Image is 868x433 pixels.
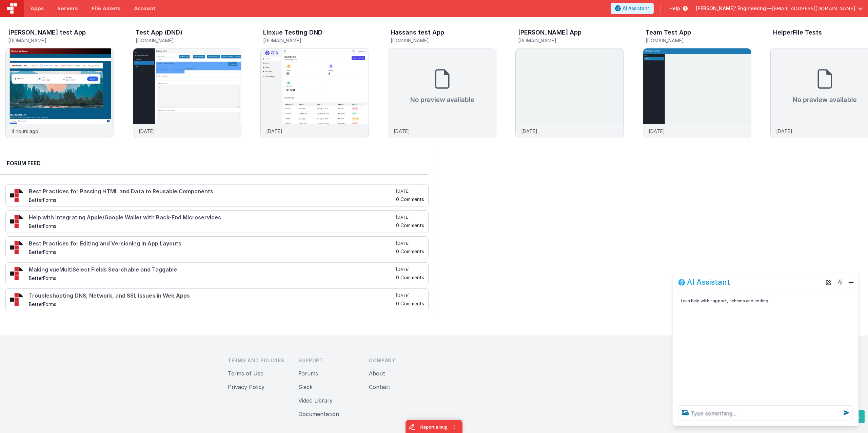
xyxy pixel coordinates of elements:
h5: BetterForms [29,197,395,202]
button: Slack [298,383,313,391]
a: Troubleshooting DNS, Network, and SSL Issues in Web Apps BetterForms [DATE] 0 Comments [5,288,429,311]
h5: BetterForms [29,223,395,229]
a: Help with integrating Apple/Google Wallet with Back-End Microservices BetterForms [DATE] 0 Comments [5,210,429,233]
span: Apps [31,5,44,12]
h3: Linxue Testing DND [263,29,322,36]
h5: 0 Comments [396,249,424,254]
h3: [PERSON_NAME] test App [8,29,86,36]
h5: [DOMAIN_NAME] [263,38,369,43]
span: [EMAIL_ADDRESS][DOMAIN_NAME] [772,5,855,12]
h5: 0 Comments [396,197,424,202]
h4: Troubleshooting DNS, Network, and SSL Issues in Web Apps [29,293,395,299]
button: [PERSON_NAME]' Engineering — [EMAIL_ADDRESS][DOMAIN_NAME] [696,5,863,12]
a: Terms of Use [228,370,263,377]
h5: BetterForms [29,302,395,307]
h5: 0 Comments [396,301,424,306]
h3: [PERSON_NAME] App [518,29,581,36]
button: Toggle Pin [835,277,845,287]
h5: [DOMAIN_NAME] [391,38,496,43]
button: AI Assistant [611,3,654,14]
a: Slack [298,384,313,390]
p: [DATE] [266,128,282,135]
button: About [369,369,385,377]
button: Contact [369,383,390,391]
h5: [DOMAIN_NAME] [136,38,241,43]
h5: [DOMAIN_NAME] [518,38,624,43]
h5: [DOMAIN_NAME] [8,38,114,43]
h3: Support [298,357,358,364]
p: [DATE] [649,128,665,135]
p: [DATE] [139,128,155,135]
h3: Test App (DND) [136,29,182,36]
h3: HelperFile Tests [773,29,822,36]
a: About [369,370,385,377]
img: 295_2.png [10,293,23,306]
span: Servers [57,5,78,12]
h5: 0 Comments [396,275,424,280]
h3: Team Test App [646,29,691,36]
h4: Best Practices for Passing HTML and Data to Reusable Components [29,189,395,195]
span: Help [669,5,680,12]
h5: [DATE] [396,215,424,220]
a: Making vueMultiSelect Fields Searchable and Taggable BetterForms [DATE] 0 Comments [5,262,429,285]
h5: [DATE] [396,267,424,272]
a: Best Practices for Editing and Versioning in App Layouts BetterForms [DATE] 0 Comments [5,236,429,259]
a: Best Practices for Passing HTML and Data to Reusable Components BetterForms [DATE] 0 Comments [5,184,429,207]
img: 295_2.png [10,241,23,254]
img: 295_2.png [10,189,23,202]
span: AI Assistant [623,5,649,12]
p: [DATE] [521,128,537,135]
img: 295_2.png [10,215,23,228]
h2: Forum Feed [7,159,422,167]
h5: [DATE] [396,189,424,194]
h5: BetterForms [29,250,395,255]
a: Privacy Policy [228,384,264,390]
h4: Best Practices for Editing and Versioning in App Layouts [29,241,395,247]
h5: [DOMAIN_NAME] [646,38,751,43]
span: File Assets [92,5,121,12]
h5: 0 Comments [396,223,424,228]
p: I can help with support, schema and coding ... [681,297,833,304]
img: 295_2.png [10,267,23,280]
h3: Terms and Policies [228,357,288,364]
h4: Making vueMultiSelect Fields Searchable and Taggable [29,267,395,273]
h5: [DATE] [396,293,424,298]
h3: Company [369,357,429,364]
button: Video Library [298,396,333,405]
h4: Help with integrating Apple/Google Wallet with Back-End Microservices [29,215,395,221]
button: Close [847,277,856,287]
h5: [DATE] [396,241,424,246]
button: Documentation [298,410,339,418]
h3: Hassans test App [391,29,444,36]
h5: BetterForms [29,276,395,281]
span: [PERSON_NAME]' Engineering — [696,5,772,12]
h2: AI Assistant [687,278,730,286]
button: New Chat [824,277,833,287]
button: Forums [298,369,318,377]
p: [DATE] [776,128,792,135]
p: [DATE] [394,128,410,135]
